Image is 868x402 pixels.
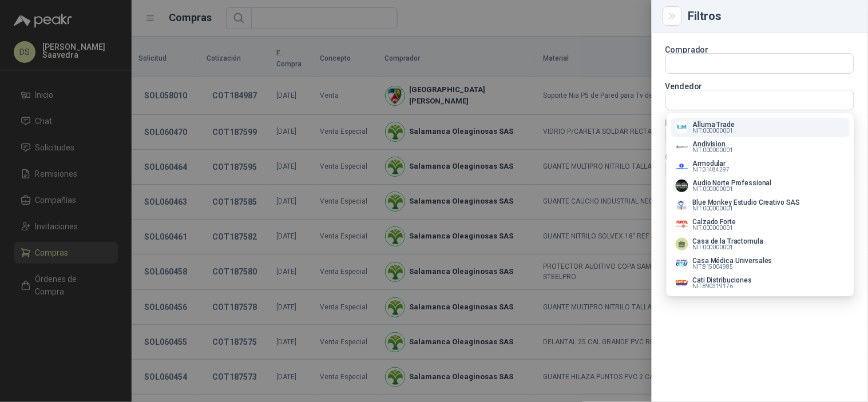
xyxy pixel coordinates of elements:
button: Company LogoAudio Norte ProfessionalNIT:000000001 [671,176,850,196]
span: NIT : 000000001 [693,206,734,212]
img: Company Logo [676,121,688,134]
p: Comprador [665,46,854,53]
button: Company LogoBlue Monkey Estudio Creativo SASNIT:000000001 [671,196,850,215]
span: NIT : 000000001 [693,148,734,153]
p: Vendedor [665,83,854,90]
span: NIT : 31484297 [693,167,730,173]
span: NIT : 000000001 [693,225,734,231]
p: Cati Distribuciones [693,277,752,284]
img: Company Logo [676,199,688,212]
span: NIT : 000000001 [693,128,734,134]
p: Blue Monkey Estudio Creativo SAS [693,199,800,206]
div: Filtros [688,10,854,22]
button: Close [665,9,679,23]
button: Casa de la TractomulaNIT:000000001 [671,234,850,254]
button: Company LogoCasa Médica UniversalesNIT:815004985 [671,254,850,273]
span: NIT : 000000001 [693,186,734,192]
span: NIT : 890319176 [693,284,734,289]
p: Audio Norte Professional [693,180,772,186]
span: NIT : 815004985 [693,264,734,270]
p: Casa de la Tractomula [693,238,763,245]
p: Alluma Trade [693,121,735,128]
img: Company Logo [676,180,688,192]
button: Company LogoCalzado ForteNIT:000000001 [671,215,850,234]
button: Company LogoAlluma TradeNIT:000000001 [671,118,850,137]
img: Company Logo [676,277,688,289]
button: Company LogoArmodularNIT:31484297 [671,157,850,176]
p: Casa Médica Universales [693,257,772,264]
p: Calzado Forte [693,218,736,225]
img: Company Logo [676,160,688,173]
p: Armodular [693,160,730,167]
img: Company Logo [676,257,688,270]
button: Company LogoCati DistribucionesNIT:890319176 [671,273,850,293]
p: Andivision [693,141,734,148]
span: NIT : 000000001 [693,245,734,250]
img: Company Logo [676,141,688,153]
button: Company LogoAndivisionNIT:000000001 [671,137,850,157]
img: Company Logo [676,218,688,231]
button: Company LogoCentro del SonidoNIT:000000001 [671,293,850,312]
